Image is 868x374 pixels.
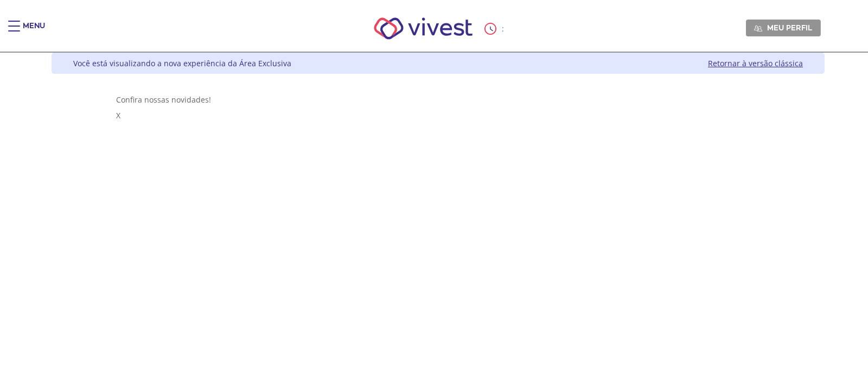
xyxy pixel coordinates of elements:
[116,94,761,105] div: Confira nossas novidades!
[767,23,812,33] span: Meu perfil
[43,53,825,374] div: Vivest
[362,5,485,52] img: Vivest
[746,20,821,36] a: Meu perfil
[23,21,45,42] div: Menu
[73,58,291,68] div: Você está visualizando a nova experiência da Área Exclusiva
[708,58,803,68] a: Retornar à versão clássica
[754,24,762,33] img: Meu perfil
[484,23,506,35] div: :
[116,110,120,121] span: X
